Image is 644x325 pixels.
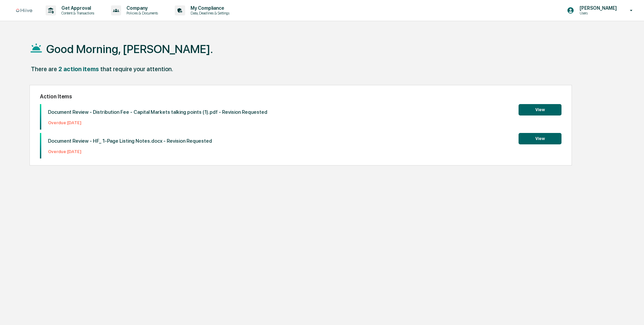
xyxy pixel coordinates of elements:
[16,9,32,12] img: logo
[185,5,233,11] p: My Compliance
[48,120,267,125] p: Overdue: [DATE]
[574,11,620,15] p: Users
[58,65,99,73] div: 2 action items
[519,104,561,115] button: View
[574,5,620,11] p: [PERSON_NAME]
[56,5,98,11] p: Get Approval
[46,42,213,56] h1: Good Morning, [PERSON_NAME].
[31,65,57,73] div: There are
[40,93,561,100] h2: Action Items
[48,138,212,144] p: Document Review - HF_ 1-Page Listing Notes.docx - Revision Requested
[48,149,212,154] p: Overdue: [DATE]
[48,109,267,115] p: Document Review - Distribution Fee - Capital Markets talking points (1).pdf - Revision Requested
[519,106,561,112] a: View
[519,135,561,141] a: View
[56,11,98,15] p: Content & Transactions
[100,65,173,73] div: that require your attention.
[519,133,561,144] button: View
[121,11,161,15] p: Policies & Documents
[121,5,161,11] p: Company
[185,11,233,15] p: Data, Deadlines & Settings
